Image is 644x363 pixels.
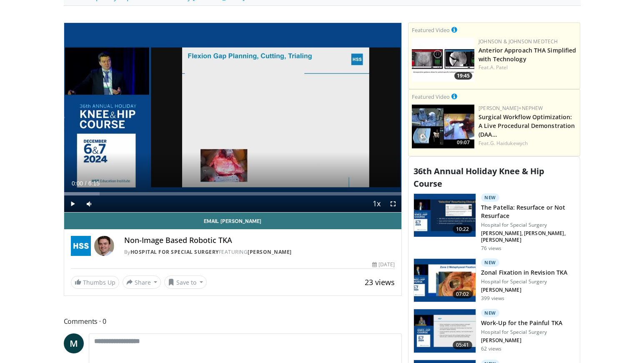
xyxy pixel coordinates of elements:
[412,26,450,34] small: Featured Video
[479,140,576,147] div: Feat.
[453,290,473,298] span: 07:02
[481,319,562,327] h3: Work-Up for the Painful TKA
[64,23,402,213] video-js: Video Player
[85,180,87,187] span: /
[481,193,499,202] p: New
[412,38,474,82] img: 06bb1c17-1231-4454-8f12-6191b0b3b81a.150x105_q85_crop-smart_upscale.jpg
[64,316,402,327] span: Comments 0
[481,345,501,352] p: 62 views
[94,236,114,256] img: Avatar
[164,275,207,289] button: Save to
[453,341,473,349] span: 05:41
[72,180,83,187] span: 0:00
[479,64,576,71] div: Feat.
[481,309,499,317] p: New
[64,192,402,195] div: Progress Bar
[413,258,575,303] a: 07:02 New Zonal Fixation in Revision TKA Hospital for Special Surgery [PERSON_NAME] 399 views
[81,195,98,212] button: Mute
[479,38,558,45] a: Johnson & Johnson MedTech
[64,333,84,353] a: M
[64,213,402,229] a: Email [PERSON_NAME]
[414,259,476,302] img: 8c00ecc6-b8d7-4566-b435-2fac14d4dde7.150x105_q85_crop-smart_upscale.jpg
[414,309,476,353] img: 6b92915c-3a4e-467c-8b1f-434e8d6fb7bb.150x105_q85_crop-smart_upscale.jpg
[453,225,473,233] span: 10:22
[64,195,81,212] button: Play
[124,248,395,256] div: By FEATURING
[481,258,499,267] p: New
[385,195,401,212] button: Fullscreen
[481,230,575,243] p: [PERSON_NAME], [PERSON_NAME], [PERSON_NAME]
[412,93,450,100] small: Featured Video
[481,268,567,277] h3: Zonal Fixation in Revision TKA
[71,276,119,289] a: Thumbs Up
[454,139,472,146] span: 09:07
[365,277,395,287] span: 23 views
[412,105,474,148] img: bcfc90b5-8c69-4b20-afee-af4c0acaf118.150x105_q85_crop-smart_upscale.jpg
[479,46,576,63] a: Anterior Approach THA Simplified with Technology
[481,278,567,285] p: Hospital for Special Surgery
[414,194,476,237] img: 973b0c3c-fa2a-4d48-9336-c199bb088639.150x105_q85_crop-smart_upscale.jpg
[248,248,292,255] a: [PERSON_NAME]
[412,105,474,148] a: 09:07
[88,180,100,187] span: 6:15
[413,165,544,189] span: 36th Annual Holiday Knee & Hip Course
[490,140,528,147] a: G. Haidukewych
[490,64,508,71] a: A. Patel
[481,203,575,220] h3: The Patella: Resurface or Not Resurface
[454,72,472,80] span: 19:45
[481,245,501,252] p: 76 views
[481,329,562,335] p: Hospital for Special Surgery
[123,275,161,289] button: Share
[413,193,575,252] a: 10:22 New The Patella: Resurface or Not Resurface Hospital for Special Surgery [PERSON_NAME], [PE...
[481,287,567,293] p: [PERSON_NAME]
[481,222,575,228] p: Hospital for Special Surgery
[71,236,91,256] img: Hospital for Special Surgery
[481,295,504,302] p: 399 views
[412,38,474,82] a: 19:45
[479,113,575,138] a: Surgical Workflow Optimization: A Live Procedural Demonstration (DAA…
[479,105,543,112] a: [PERSON_NAME]+Nephew
[368,195,385,212] button: Playback Rate
[413,309,575,353] a: 05:41 New Work-Up for the Painful TKA Hospital for Special Surgery [PERSON_NAME] 62 views
[124,236,395,245] h4: Non-Image Based Robotic TKA
[130,248,219,255] a: Hospital for Special Surgery
[372,261,395,268] div: [DATE]
[481,337,562,344] p: [PERSON_NAME]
